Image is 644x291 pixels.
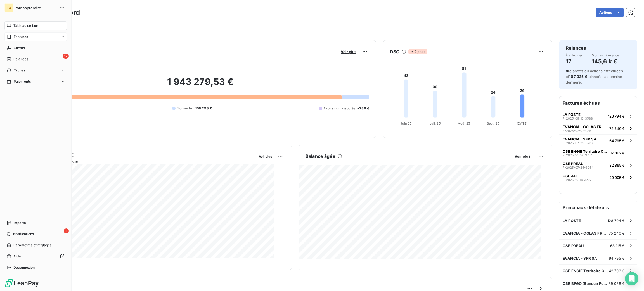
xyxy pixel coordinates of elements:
span: 34 162 € [610,151,625,155]
tspan: [DATE] [517,121,527,125]
span: 42 703 € [609,269,625,273]
span: Imports [13,220,26,225]
button: LA POSTEF-2025-09-12-3588128 794 € [559,110,637,122]
span: 68 115 € [610,244,625,248]
button: Actions [596,8,624,17]
span: F-2025-07-29-3267 [563,141,593,145]
span: F-2025-07-01-3015 [563,129,592,132]
span: Paiements [14,79,31,84]
span: F-2025-10-08-3764 [563,154,593,157]
span: Tableau de bord [13,23,39,28]
h2: 1 943 279,53 € [32,76,369,93]
span: 158 293 € [195,106,212,111]
span: Voir plus [341,49,356,54]
span: EVANCIA - COLAS FRANCE [563,231,609,235]
span: 8 [566,69,568,73]
span: 75 240 € [609,231,625,235]
span: 64 795 € [609,139,625,143]
h6: DSO [390,48,399,55]
span: F-2025-09-12-3588 [563,117,593,120]
span: EVANCIA - SFR SA [563,137,596,141]
img: Logo LeanPay [4,279,39,288]
span: CSE BPGO (Banque Populaire Grand Ouest) [563,281,609,286]
span: Voir plus [515,154,530,158]
h6: Factures échues [559,96,637,110]
span: F-2025-07-25-3254 [563,166,593,169]
span: 64 795 € [609,256,625,261]
h4: 17 [566,57,583,66]
a: Aide [4,252,67,261]
span: 29 905 € [609,175,625,180]
span: CSE PREAU [563,161,584,166]
span: F-2025-10-14-3797 [563,178,591,182]
h6: Balance âgée [306,153,335,159]
span: Avoirs non associés [323,106,355,111]
span: Tâches [14,68,25,73]
button: Voir plus [513,154,532,159]
span: Chiffre d'affaires mensuel [32,158,255,164]
span: Voir plus [259,154,272,158]
span: Montant à relancer [592,54,620,57]
span: LA POSTE [563,218,581,223]
span: Déconnexion [13,265,35,270]
span: CSE PREAU [563,244,584,248]
span: Notifications [13,232,34,237]
span: EVANCIA - SFR SA [563,256,597,261]
span: CSE ADEI [563,174,580,178]
button: Voir plus [339,49,358,54]
button: Voir plus [257,154,274,159]
tspan: Sept. 25 [487,121,499,125]
span: CSE ENGIE Territoire Centre-Ouest [563,269,609,273]
button: EVANCIA - SFR SAF-2025-07-29-326764 795 € [559,134,637,147]
h6: Relances [566,45,586,51]
span: Relances [13,57,28,62]
button: CSE ENGIE Territoire Centre-OuestF-2025-10-08-376434 162 € [559,147,637,159]
span: EVANCIA - COLAS FRANCE [563,125,607,129]
span: relances ou actions effectuées et relancés la semaine dernière. [566,69,623,84]
span: toutapprendre [16,6,56,10]
span: 2 jours [408,49,427,54]
span: CSE ENGIE Territoire Centre-Ouest [563,149,608,154]
span: Paramètres et réglages [13,243,51,248]
tspan: Juin 25 [400,121,412,125]
button: CSE ADEIF-2025-10-14-379729 905 € [559,171,637,183]
span: 128 794 € [608,114,625,118]
div: TO [4,3,13,12]
span: Aide [13,254,21,259]
tspan: Août 25 [458,121,470,125]
span: 39 028 € [609,281,625,286]
span: Factures [14,34,28,39]
div: Open Intercom Messenger [625,272,638,285]
span: À effectuer [566,54,583,57]
span: 17 [63,54,69,59]
span: 75 240 € [609,126,625,131]
h4: 145,6 k € [592,57,620,66]
h6: Principaux débiteurs [559,201,637,214]
tspan: Juil. 25 [430,121,441,125]
span: 32 865 € [609,163,625,168]
span: 107 035 € [569,74,587,79]
span: 128 794 € [607,218,625,223]
span: -288 € [357,106,369,111]
span: Clients [14,46,25,51]
span: LA POSTE [563,112,581,117]
button: CSE PREAUF-2025-07-25-325432 865 € [559,159,637,171]
span: 2 [64,228,69,233]
button: EVANCIA - COLAS FRANCEF-2025-07-01-301575 240 € [559,122,637,134]
span: Non-échu [177,106,193,111]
